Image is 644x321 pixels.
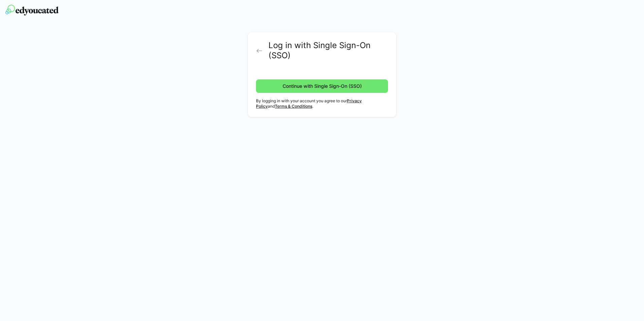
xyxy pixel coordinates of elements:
[5,5,59,15] img: edyoucated
[256,98,362,109] a: Privacy Policy
[268,40,388,61] h2: Log in with Single Sign-On (SSO)
[282,83,363,90] span: Continue with Single Sign-On (SSO)
[275,104,312,109] a: Terms & Conditions
[256,79,388,93] button: Continue with Single Sign-On (SSO)
[256,98,388,109] p: By logging in with your account you agree to our and .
